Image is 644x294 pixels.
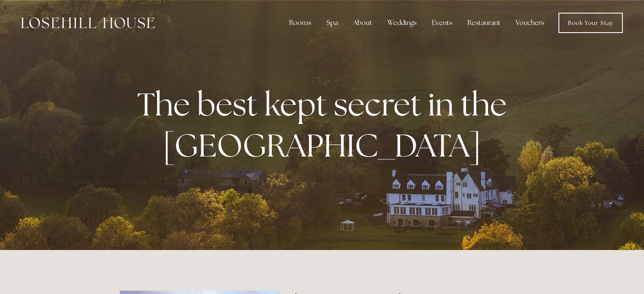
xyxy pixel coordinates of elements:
[21,17,155,28] img: Losehill House
[137,83,514,166] strong: The best kept secret in the [GEOGRAPHIC_DATA]
[346,14,379,31] div: About
[282,14,318,31] div: Rooms
[461,14,507,31] div: Restaurant
[381,14,423,31] div: Weddings
[320,14,345,31] div: Spa
[558,13,623,33] a: Book Your Stay
[509,14,551,31] a: Vouchers
[425,14,459,31] div: Events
